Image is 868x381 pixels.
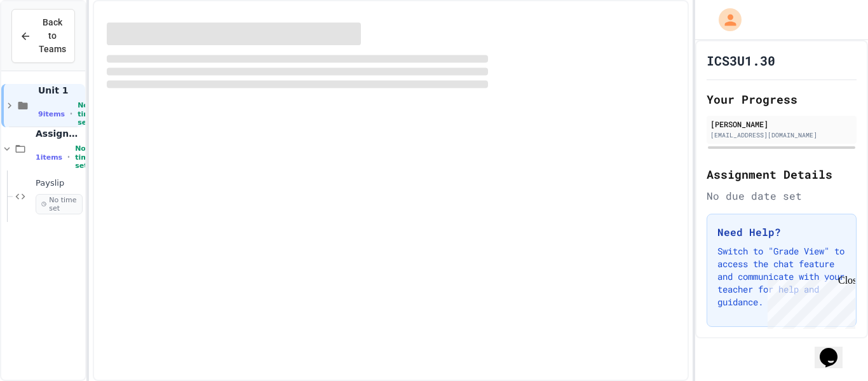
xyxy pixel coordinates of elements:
[38,85,83,96] span: Unit 1
[78,101,95,127] span: No time set
[717,245,846,308] p: Switch to "Grade View" to access the chat feature and communicate with your teacher for help and ...
[707,165,857,183] h2: Assignment Details
[707,90,857,108] h2: Your Progress
[717,225,846,240] h3: Need Help?
[38,110,65,118] span: 9 items
[707,188,857,204] div: No due date set
[707,52,775,69] h1: ICS3U1.30
[70,109,72,119] span: •
[5,5,88,81] div: Chat with us now!Close
[710,118,853,130] div: [PERSON_NAME]
[75,144,93,170] span: No time set
[36,153,62,162] span: 1 items
[815,330,855,368] iframe: chat widget
[36,194,83,214] span: No time set
[705,5,745,34] div: My Account
[763,275,855,329] iframe: chat widget
[36,128,83,139] span: Assignments
[11,9,75,63] button: Back to Teams
[36,178,83,189] span: Payslip
[67,152,70,162] span: •
[710,130,853,140] div: [EMAIL_ADDRESS][DOMAIN_NAME]
[39,16,66,56] span: Back to Teams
